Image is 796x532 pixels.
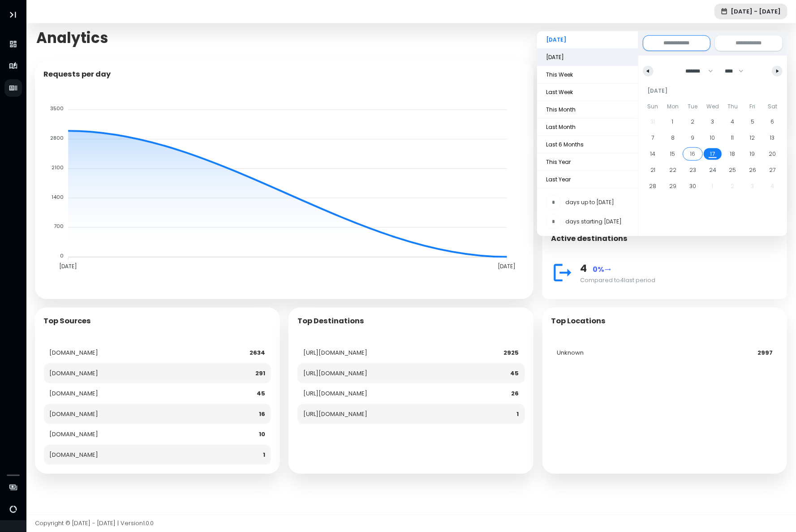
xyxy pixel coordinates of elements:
span: 8 [671,130,675,146]
button: Last Month [537,118,638,136]
strong: 2634 [250,348,265,357]
td: [DOMAIN_NAME] [44,445,201,465]
button: 24 [703,162,723,178]
span: Copyright © [DATE] - [DATE] | Version 1.0.0 [35,519,154,528]
span: 20 [769,146,776,162]
span: 30 [689,178,696,194]
td: [URL][DOMAIN_NAME] [297,383,465,404]
span: Mon [663,99,683,114]
td: [URL][DOMAIN_NAME] [297,343,465,363]
button: [DATE] - [DATE] [714,4,787,19]
div: Compared to 4 last period [580,276,779,285]
h4: Active destinations [551,234,628,243]
span: Last Month [537,118,638,135]
button: 1 [663,114,683,130]
tspan: [DATE] [59,262,77,270]
span: 29 [669,178,676,194]
button: 11 [723,130,743,146]
span: 22 [669,162,676,178]
tspan: 1400 [52,193,64,200]
div: [DATE] [643,82,783,99]
button: 3 [703,114,723,130]
button: 25 [723,162,743,178]
td: [URL][DOMAIN_NAME] [297,363,465,384]
span: This Year [537,153,638,170]
button: 16 [683,146,703,162]
button: 21 [643,162,663,178]
h5: Top Locations [551,317,606,326]
button: This Year [537,153,638,171]
button: Last Year [537,171,638,188]
span: This Week [537,66,638,83]
button: This Month [537,101,638,118]
span: 28 [650,178,657,194]
span: [DATE] [537,48,638,65]
span: 24 [709,162,716,178]
button: 29 [663,178,683,194]
strong: 26 [512,389,519,398]
span: 21 [650,162,655,178]
span: 1 [672,114,674,130]
span: 23 [689,162,696,178]
strong: 16 [259,410,265,418]
h5: Top Sources [44,317,91,326]
span: 10 [710,130,715,146]
span: 4 [731,114,735,130]
strong: 45 [511,369,519,378]
button: This Week [537,66,638,83]
td: Unknown [551,343,685,363]
span: 2 [691,114,695,130]
span: Fri [743,99,763,114]
span: days up to [DATE] [565,198,614,206]
span: 6 [771,114,774,130]
button: 30 [683,178,703,194]
span: Last Year [537,171,638,188]
td: [DOMAIN_NAME] [44,363,201,384]
span: 25 [729,162,736,178]
span: Thu [723,99,743,114]
strong: 1 [263,450,265,459]
span: Sun [643,99,663,114]
button: 9 [683,130,703,146]
span: Last Week [537,83,638,100]
button: 22 [663,162,683,178]
button: 17 [703,146,723,162]
td: [DOMAIN_NAME] [44,383,201,404]
button: 19 [743,146,763,162]
strong: 45 [257,389,265,398]
span: 19 [750,146,755,162]
button: 28 [643,178,663,194]
span: 18 [730,146,735,162]
button: 7 [643,130,663,146]
span: 7 [652,130,654,146]
span: 9 [691,130,695,146]
h5: Top Destinations [297,317,364,326]
tspan: 2800 [50,134,64,142]
span: Sat [763,99,783,114]
span: [DATE] [537,31,638,48]
span: This Month [537,101,638,118]
button: 2 [683,114,703,130]
button: 20 [763,146,783,162]
button: 13 [763,130,783,146]
strong: 10 [259,430,265,438]
button: 23 [683,162,703,178]
button: 4 [723,114,743,130]
span: Tue [683,99,703,114]
button: Toggle Aside [4,6,22,23]
span: 13 [770,130,775,146]
span: 15 [671,146,676,162]
td: [DOMAIN_NAME] [44,343,201,363]
tspan: [DATE] [498,262,516,270]
span: Analytics [36,29,108,47]
button: 8 [663,130,683,146]
span: 27 [770,162,776,178]
span: 5 [751,114,754,130]
button: Last 6 Months [537,136,638,153]
button: 6 [763,114,783,130]
tspan: 3500 [50,105,64,112]
tspan: 2100 [52,163,64,171]
span: 16 [690,146,695,162]
span: 26 [749,162,756,178]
